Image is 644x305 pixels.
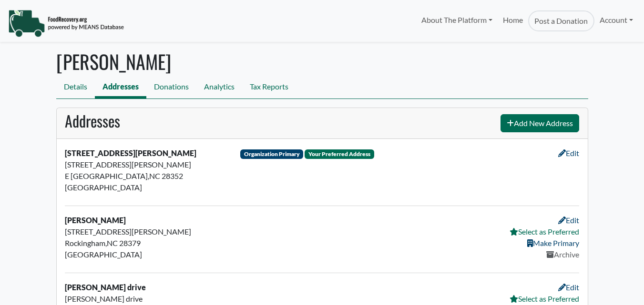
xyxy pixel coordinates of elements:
[416,10,497,30] a: About The Platform
[546,250,579,259] a: Archive
[65,283,146,292] strong: [PERSON_NAME] drive
[65,249,229,260] div: [GEOGRAPHIC_DATA]
[65,112,120,130] h2: Addresses
[65,216,126,225] strong: [PERSON_NAME]
[59,215,235,265] div: ,
[65,226,229,237] div: [STREET_ADDRESS][PERSON_NAME]
[240,149,304,159] div: The Organization's primary address
[558,148,579,157] a: Edit
[527,238,579,247] a: Make Primary
[65,182,229,193] div: [GEOGRAPHIC_DATA]
[95,77,146,98] a: Addresses
[594,10,638,30] a: Account
[107,238,118,247] span: NC
[510,227,579,236] a: Select as Preferred
[558,216,579,225] a: Edit
[146,77,196,98] a: Donations
[59,148,235,197] div: ,
[56,50,588,73] h1: [PERSON_NAME]
[242,77,296,98] a: Tax Reports
[65,148,196,157] strong: [STREET_ADDRESS][PERSON_NAME]
[8,9,124,38] img: NavigationLogo_FoodRecovery-91c16205cd0af1ed486a0f1a7774a6544ea792ac00100771e7dd3ec7c0e58e41.png
[119,238,141,247] span: 28379
[149,171,160,180] span: NC
[510,294,579,303] a: Select as Preferred
[501,114,579,132] a: Add New Address
[56,77,95,98] a: Details
[65,293,229,305] div: [PERSON_NAME] drive
[498,10,528,31] a: Home
[558,283,579,292] a: Edit
[305,149,374,159] div: Your preferred and default address
[528,10,594,31] a: Post a Donation
[65,159,229,170] div: [STREET_ADDRESS][PERSON_NAME]
[196,77,242,98] a: Analytics
[65,238,105,247] span: Rockingham
[162,171,183,180] span: 28352
[65,171,148,180] span: E [GEOGRAPHIC_DATA]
